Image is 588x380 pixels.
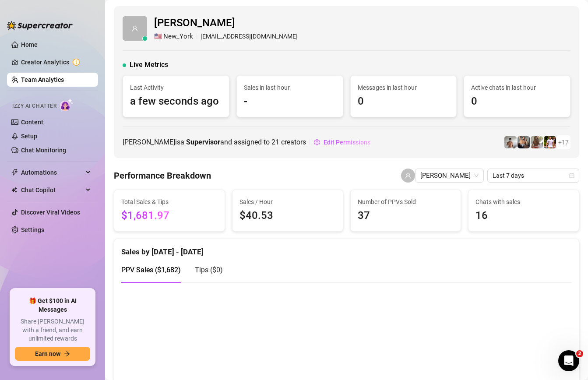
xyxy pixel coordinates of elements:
span: New_York [163,32,193,42]
span: 0 [358,93,450,110]
span: calendar [569,173,574,178]
span: 37 [358,208,454,224]
a: Setup [21,133,37,140]
img: aussieboy_j [504,136,517,148]
span: 16 [475,208,572,224]
a: Creator Analytics exclamation-circle [21,55,91,69]
span: Last 7 days [493,169,574,182]
span: + 17 [558,137,569,147]
span: Sales / Hour [239,197,336,207]
span: Share [PERSON_NAME] with a friend, and earn unlimited rewards [15,317,90,343]
span: PPV Sales ( $1,682 ) [121,266,181,274]
a: Discover Viral Videos [21,209,80,216]
span: - [244,93,336,110]
a: Home [21,41,38,48]
span: 21 [271,138,279,146]
img: Chat Copilot [11,187,17,193]
img: Hector [544,136,556,148]
span: Edit Permissions [324,139,370,146]
span: Messages in last hour [358,83,450,92]
button: Earn nowarrow-right [15,347,90,361]
span: Total Sales & Tips [121,197,218,207]
span: 0 [471,93,563,110]
span: Automations [21,165,83,179]
span: Izzy AI Chatter [12,102,56,110]
span: $1,681.97 [121,208,218,224]
span: [PERSON_NAME] is a and assigned to creators [123,137,306,148]
span: Chats with sales [475,197,572,207]
span: Number of PPVs Sold [358,197,454,207]
span: 🎁 Get $100 in AI Messages [15,297,90,314]
a: Content [21,119,43,126]
div: [EMAIL_ADDRESS][DOMAIN_NAME] [154,32,298,42]
h4: Performance Breakdown [114,169,211,182]
span: setting [314,139,320,145]
a: Team Analytics [21,76,64,83]
span: thunderbolt [11,169,18,176]
span: $40.53 [239,208,336,224]
a: Chat Monitoring [21,147,66,154]
button: Edit Permissions [313,135,371,149]
span: 🇺🇸 [154,32,162,42]
img: Nathaniel [531,136,543,148]
img: AI Chatter [60,99,74,111]
span: Tips ( $0 ) [195,266,223,274]
span: Chat Copilot [21,183,83,197]
img: logo-BBDzfeDw.svg [7,21,73,30]
div: Sales by [DATE] - [DATE] [121,239,572,258]
span: Last Activity [130,83,222,92]
span: Active chats in last hour [471,83,563,92]
span: user [132,25,138,32]
span: 2 [576,350,583,357]
b: Supervisor [186,138,220,146]
span: Live Metrics [130,60,168,70]
a: Settings [21,226,44,233]
img: George [518,136,530,148]
span: arrow-right [64,351,70,357]
span: Chloe Louise [420,169,479,182]
span: [PERSON_NAME] [154,15,298,32]
span: a few seconds ago [130,93,222,110]
span: Sales in last hour [244,83,336,92]
span: Earn now [35,350,60,357]
iframe: Intercom live chat [558,350,579,371]
span: user [405,172,411,179]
